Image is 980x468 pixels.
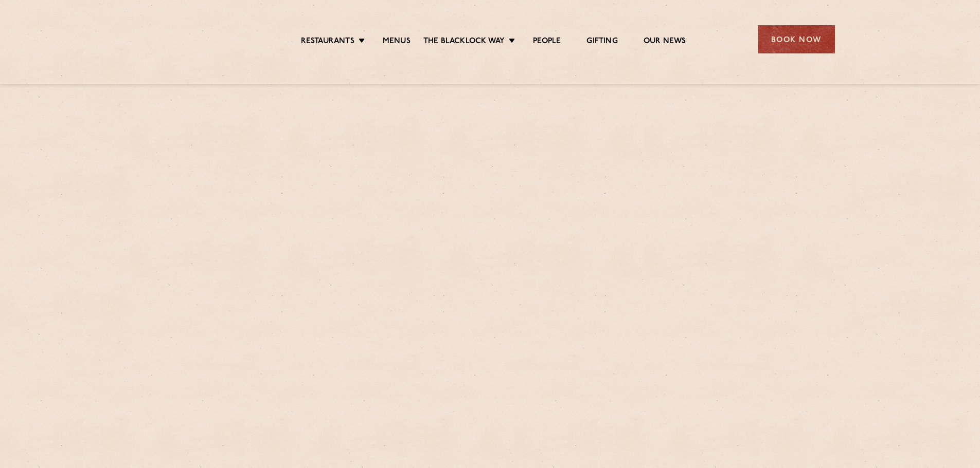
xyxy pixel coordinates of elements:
[146,10,235,69] img: svg%3E
[533,36,561,48] a: People
[383,36,411,48] a: Menus
[644,36,686,48] a: Our News
[301,36,354,48] a: Restaurants
[586,36,617,48] a: Gifting
[423,36,505,48] a: The Blacklock Way
[758,25,835,53] div: Book Now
